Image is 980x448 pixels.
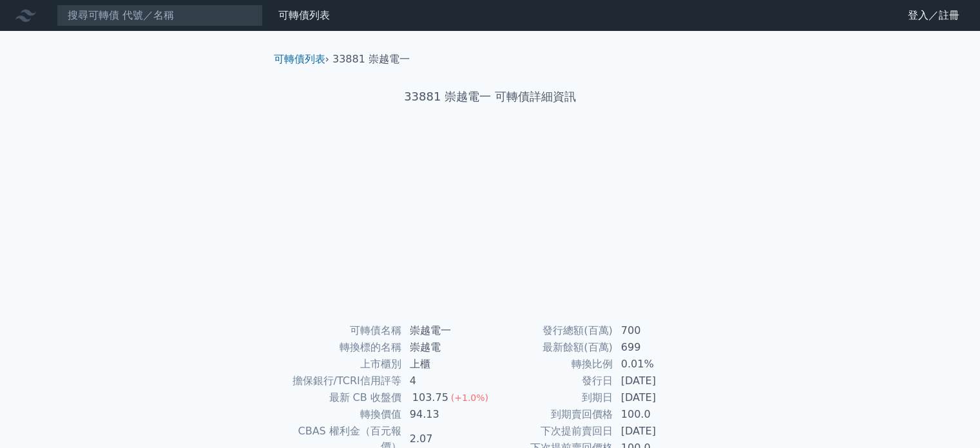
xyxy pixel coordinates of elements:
[279,322,402,339] td: 可轉債名稱
[490,322,613,339] td: 發行總額(百萬)
[402,406,490,423] td: 94.13
[402,356,490,373] td: 上櫃
[332,52,410,67] li: 33881 崇越電一
[613,373,702,389] td: [DATE]
[490,356,613,373] td: 轉換比例
[402,322,490,339] td: 崇越電一
[490,389,613,406] td: 到期日
[279,339,402,356] td: 轉換標的名稱
[274,53,325,65] a: 可轉債列表
[490,339,613,356] td: 最新餘額(百萬)
[490,406,613,423] td: 到期賣回價格
[490,373,613,389] td: 發行日
[279,389,402,406] td: 最新 CB 收盤價
[613,339,702,356] td: 699
[402,339,490,356] td: 崇越電
[274,52,329,67] li: ›
[613,406,702,423] td: 100.0
[57,5,263,26] input: 搜尋可轉債 代號／名稱
[264,88,717,106] h1: 33881 崇越電一 可轉債詳細資訊
[898,5,970,26] a: 登入／註冊
[279,356,402,373] td: 上市櫃別
[402,373,490,389] td: 4
[613,356,702,373] td: 0.01%
[278,9,330,21] a: 可轉債列表
[410,390,451,405] div: 103.75
[451,393,488,403] span: (+1.0%)
[613,322,702,339] td: 700
[279,406,402,423] td: 轉換價值
[613,389,702,406] td: [DATE]
[490,423,613,440] td: 下次提前賣回日
[613,423,702,440] td: [DATE]
[279,373,402,389] td: 擔保銀行/TCRI信用評等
